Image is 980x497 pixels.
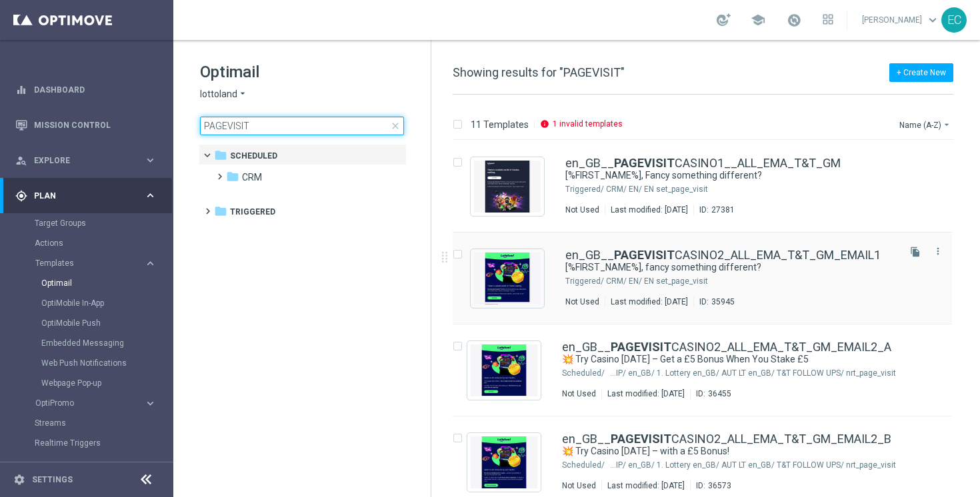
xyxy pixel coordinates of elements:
[605,296,693,307] div: Last modified: [DATE]
[889,63,953,82] button: + Create New
[242,171,262,183] span: CRM
[35,399,131,407] span: OptiPromo
[144,189,157,202] i: keyboard_arrow_right
[562,480,596,491] div: Not Used
[607,460,896,470] div: Scheduled/CRM/2. NVIP/en_GB/1. Lottery en_GB/AUT LT en_GB/T&T FOLLOW UPS/nrt_page_visit
[35,259,131,267] span: Templates
[614,248,675,262] b: PAGEVISIT
[565,261,865,274] a: [%FIRST_NAME%], fancy something different?
[214,149,227,162] i: folder
[562,388,596,399] div: Not Used
[562,445,896,458] div: 💥 Try Casino Today – with a £5 Bonus!
[15,107,157,143] div: Mission Control
[439,141,977,233] div: Press SPACE to select this row.
[35,418,139,428] a: Streams
[15,155,157,166] button: person_search Explore keyboard_arrow_right
[41,313,172,333] div: OptiMobile Push
[711,296,735,307] div: 35945
[708,388,731,399] div: 36455
[15,155,144,167] div: Explore
[230,150,277,162] span: Scheduled
[35,438,139,448] a: Realtime Triggers
[34,157,144,165] span: Explore
[453,65,625,79] span: Showing results for "PAGEVISIT"
[15,155,27,167] i: person_search
[41,358,139,368] a: Web Push Notifications
[200,117,404,135] input: Search Template
[390,121,401,131] span: close
[35,398,157,408] button: OptiPromo keyboard_arrow_right
[13,474,25,486] i: settings
[562,445,865,458] a: 💥 Try Casino [DATE] – with a £5 Bonus!
[925,13,940,27] span: keyboard_arrow_down
[41,338,139,348] a: Embedded Messaging
[941,7,967,33] div: EC
[35,259,144,267] div: Templates
[898,117,953,133] button: Name (A-Z)arrow_drop_down
[35,433,172,453] div: Realtime Triggers
[933,246,943,256] i: more_vert
[41,318,139,328] a: OptiMobile Push
[15,85,157,95] button: equalizer Dashboard
[931,243,945,259] button: more_vert
[200,61,404,83] h1: Optimail
[690,388,731,399] div: ID:
[15,191,157,201] button: gps_fixed Plan keyboard_arrow_right
[439,233,977,324] div: Press SPACE to select this row.
[200,88,248,101] button: lottoland arrow_drop_down
[35,413,172,433] div: Streams
[41,293,172,313] div: OptiMobile In-App
[861,10,941,30] a: [PERSON_NAME]keyboard_arrow_down
[41,273,172,293] div: Optimail
[708,480,731,491] div: 36573
[230,206,275,218] span: Triggered
[35,393,172,413] div: OptiPromo
[35,233,172,253] div: Actions
[35,218,139,229] a: Target Groups
[237,88,248,101] i: arrow_drop_down
[562,353,896,366] div: 💥 Try Casino Today – Get a £5 Bonus When You Stake £5
[565,169,865,182] a: [%FIRST_NAME%], Fancy something different?
[565,157,841,169] a: en_GB__PAGEVISITCASINO1__ALL_EMA_T&T_GM
[553,119,623,129] p: 1 invalid templates
[474,252,541,304] img: 35945.jpeg
[690,480,731,491] div: ID:
[540,119,549,129] i: info
[214,205,227,218] i: folder
[35,258,157,268] button: Templates keyboard_arrow_right
[562,460,605,470] div: Scheduled/
[565,249,881,261] a: en_GB__PAGEVISITCASINO2_ALL_EMA_T&T_GM_EMAIL1
[607,368,896,378] div: Scheduled/CRM/2. NVIP/en_GB/1. Lottery en_GB/AUT LT en_GB/T&T FOLLOW UPS/nrt_page_visit
[693,296,735,307] div: ID:
[565,276,604,286] div: Triggered/
[34,107,157,143] a: Mission Control
[41,353,172,373] div: Web Push Notifications
[602,388,690,399] div: Last modified: [DATE]
[144,257,157,270] i: keyboard_arrow_right
[35,253,172,393] div: Templates
[35,399,144,407] div: OptiPromo
[144,154,157,167] i: keyboard_arrow_right
[226,170,239,183] i: folder
[34,72,157,107] a: Dashboard
[693,205,735,215] div: ID:
[565,205,599,215] div: Not Used
[41,373,172,393] div: Webpage Pop-up
[602,480,690,491] div: Last modified: [DATE]
[474,161,541,213] img: 27381.jpeg
[15,84,27,96] i: equalizer
[41,298,139,308] a: OptiMobile In-App
[910,247,921,257] i: file_copy
[562,341,891,353] a: en_GB__PAGEVISITCASINO2_ALL_EMA_T&T_GM_EMAIL2_A
[15,72,157,107] div: Dashboard
[471,436,537,488] img: 36573.jpeg
[605,205,693,215] div: Last modified: [DATE]
[35,238,139,248] a: Actions
[565,261,896,274] div: [%FIRST_NAME%], fancy something different?
[41,378,139,388] a: Webpage Pop-up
